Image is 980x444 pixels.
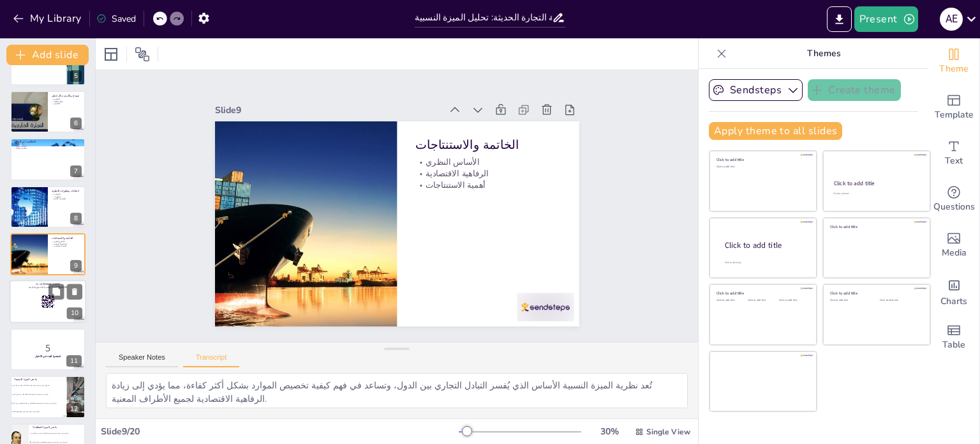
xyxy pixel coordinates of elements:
p: ما هي الميزة المطلقة؟ [33,425,82,429]
div: Click to add title [834,180,919,187]
button: My Library [10,8,87,29]
div: 6 [70,118,82,129]
div: 10 [67,308,82,319]
div: Click to add text [748,299,776,302]
div: 8 [10,186,85,228]
span: Charts [940,295,967,309]
span: Single View [646,427,690,437]
p: 5 [14,341,82,355]
button: Apply theme to all slides [709,122,842,140]
span: Theme [939,62,969,76]
p: Themes [732,38,916,69]
div: 7 [70,165,82,177]
p: التخصص [52,103,82,105]
p: الانتقادات [52,193,82,195]
div: Click to add text [880,299,920,302]
p: Go to [13,282,82,286]
div: 6 [10,91,85,133]
div: 11 [10,328,85,371]
div: Click to add body [725,261,805,264]
div: Add charts and graphs [928,268,979,314]
div: Click to add title [716,291,808,296]
span: Media [942,246,967,260]
button: Speaker Notes [106,353,178,367]
span: Questions [933,200,975,214]
p: and login with code [13,286,82,290]
div: 12 [66,403,82,415]
button: Add slide [6,45,89,65]
p: المكاسب من التجارة [14,140,82,144]
p: أهمية الاستنتاجات [52,245,82,248]
input: Insert title [415,8,552,27]
textarea: تُعد نظرية الميزة النسبية الأساس الذي يُفسر التبادل التجاري بين الدول، وتساعد في فهم كيفية تخصيص ... [106,373,688,408]
button: Duplicate Slide [48,284,64,300]
button: Export to PowerPoint [827,6,852,32]
p: الرفاهية الاقتصادية [415,168,561,180]
div: Get real-time input from your audience [928,176,979,222]
span: Template [935,108,974,122]
div: 7 [10,138,85,180]
div: 9 [10,233,85,275]
span: Text [945,154,963,168]
div: 5 [70,70,82,82]
button: Transcript [183,353,240,367]
div: Add images, graphics, shapes or video [928,222,979,268]
div: Click to add text [833,192,918,195]
p: الأساس النظري [415,157,561,168]
div: Slide 9 / 20 [101,425,459,438]
div: Click to add text [716,299,745,302]
p: الخاتمة والاستنتاجات [415,136,561,153]
div: Click to add title [830,224,921,229]
div: Click to add text [716,165,808,169]
div: Add ready made slides [928,84,979,130]
div: Change the overall theme [928,38,979,84]
p: الأساس النظري [52,240,82,243]
div: A E [940,8,963,31]
div: Click to add text [779,299,808,302]
span: Position [135,47,150,62]
p: التطورات [52,195,82,198]
div: Slide 9 [215,104,442,116]
div: Click to add title [716,157,808,162]
span: Table [942,338,965,352]
p: الرفاهية الاقتصادية [52,243,82,245]
div: Layout [101,44,121,65]
div: 11 [66,355,82,367]
p: الخاتمة والاستنتاجات [52,236,82,240]
div: Click to add title [725,240,806,251]
button: Sendsteps [709,79,803,101]
p: زيادة الإنتاج [14,143,82,146]
span: تشير إلى قدرة دولة على إنتاج سلعة بتكلفة أقل من الدول الأخرى. [31,441,85,443]
div: Click to add title [830,291,921,296]
strong: استعدوا للبدء في الاختبار [35,355,61,358]
div: Click to add text [830,299,870,302]
p: انتقادات وتطورات النظرية [52,188,82,192]
div: 8 [70,213,82,224]
span: تشير إلى قدرة دولة على إنتاج سلعة بكفاءة أكبر مقارنة بدولة أخرى. [31,433,85,434]
button: Delete Slide [67,284,82,300]
p: نموذج ريكاردو: مثال عملي [52,94,82,98]
span: تشير إلى قدرة دولة على إنتاج سلعة بكفاءة أكبر مقارنة بدولة أخرى. [12,385,66,387]
p: التبادل التجاري [14,145,82,148]
p: ما هي الميزة النسبية؟ [14,378,63,381]
span: تشير إلى قدرة دولة على إنتاج سلعة بتكلفة أقل من تكلفة إنتاجها في دول أخرى. [12,402,66,404]
span: تشير إلى قدرة دولة على إنتاج جميع السلع بكفاءة. [12,411,66,413]
div: 9 [70,260,82,272]
p: السيناريو [52,98,82,100]
div: 30 % [594,425,625,438]
span: تشير إلى قدرة دولة على إنتاج سلعة بتكلفة أقل من الدول الأخرى. [12,394,66,395]
p: أهمية الاستنتاجات [415,180,561,191]
div: Add text boxes [928,130,979,176]
p: مكاسب متبادلة [14,148,82,150]
p: تحليل التكلفة [52,100,82,103]
div: Add a table [928,314,979,360]
button: Create theme [808,79,901,101]
button: A E [940,6,963,32]
strong: [DOMAIN_NAME] [41,282,60,286]
div: Saved [96,13,136,25]
p: اقتصاديات الحجم [52,197,82,200]
div: 12 [10,376,85,418]
div: 10 [10,280,86,324]
button: Present [854,6,918,32]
